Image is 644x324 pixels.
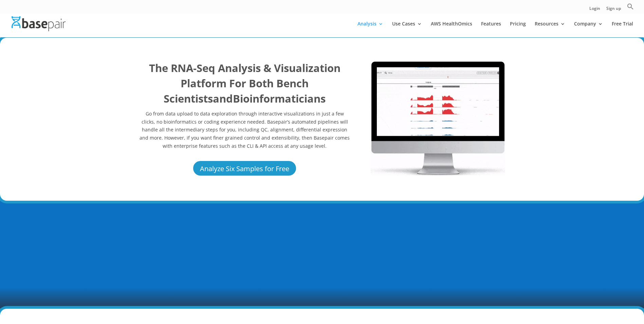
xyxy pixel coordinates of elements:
img: Basepair [12,16,66,31]
img: RNA Seq 2022 [371,60,505,175]
p: Go from data upload to data exploration through interactive visualizations in just a few clicks, ... [139,110,351,150]
a: Resources [535,21,565,37]
svg: Search [627,3,634,10]
a: Use Cases [392,21,422,37]
a: Sign up [606,6,621,14]
a: Analysis [357,21,383,37]
b: and [213,91,233,106]
a: AWS HealthOmics [431,21,472,37]
a: Free Trial [612,21,633,37]
a: Pricing [510,21,526,37]
a: Features [481,21,501,37]
b: Bioinformaticians [233,91,326,106]
b: The RNA-Seq Analysis & Visualization Platform For Both Bench Scientists [149,61,341,106]
a: Login [589,6,600,14]
a: Search Icon Link [627,3,634,14]
a: Company [574,21,603,37]
a: Analyze Six Samples for Free [192,160,297,177]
